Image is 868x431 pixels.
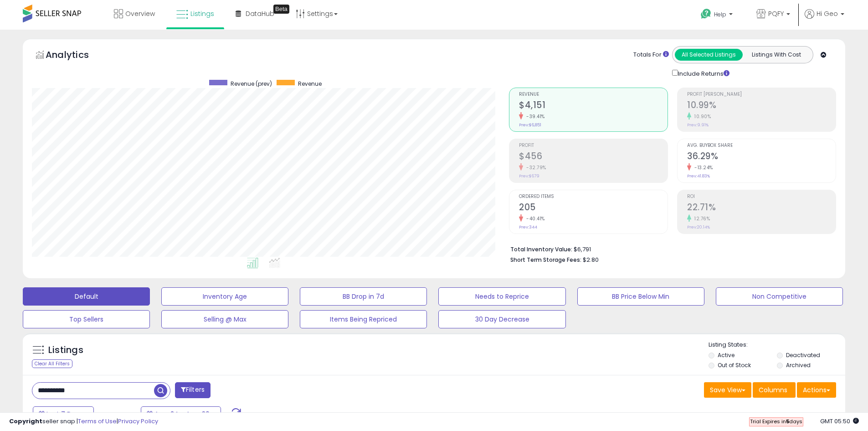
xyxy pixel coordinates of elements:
small: Prev: $6,851 [519,122,541,128]
div: Include Returns [665,68,740,78]
span: Revenue [298,80,322,88]
button: Columns [753,382,796,398]
b: Total Inventory Value: [510,245,572,253]
small: Prev: 41.83% [687,173,710,179]
div: seller snap | | [9,417,158,426]
button: Aug-24 - Aug-30 [141,406,221,422]
h2: 22.71% [687,202,836,214]
small: -13.24% [691,164,713,171]
button: Listings With Cost [742,49,810,61]
label: Out of Stock [718,361,751,369]
h5: Listings [48,344,83,357]
span: Overview [125,9,155,18]
small: -39.41% [523,113,545,120]
div: Clear All Filters [32,359,72,368]
a: Privacy Policy [118,417,158,426]
h5: Analytics [46,48,107,63]
span: Trial Expires in days [750,418,802,425]
span: 2025-09-7 05:50 GMT [820,417,859,426]
button: 30 Day Decrease [438,310,565,328]
small: -40.41% [523,215,545,222]
span: Revenue (prev) [231,80,272,88]
button: Non Competitive [716,287,843,306]
div: Tooltip anchor [273,5,289,14]
b: 5 [786,418,789,425]
li: $6,791 [510,243,829,254]
span: Avg. Buybox Share [687,143,836,148]
button: BB Drop in 7d [300,287,427,306]
button: Top Sellers [23,310,150,328]
div: Totals For [633,51,669,59]
h2: 10.99% [687,100,836,112]
label: Active [718,351,734,359]
label: Archived [786,361,811,369]
button: Last 7 Days [33,406,94,422]
span: Hi Geo [817,9,838,18]
small: 12.76% [691,215,710,222]
span: Profit [PERSON_NAME] [687,92,836,97]
span: Help [714,10,726,18]
small: Prev: 344 [519,224,537,230]
span: DataHub [246,9,274,18]
small: 10.90% [691,113,711,120]
button: Save View [704,382,751,398]
span: Profit [519,143,668,148]
a: Help [693,1,742,30]
h2: $4,151 [519,100,668,112]
a: Terms of Use [78,417,117,426]
small: -32.79% [523,164,546,171]
button: Selling @ Max [161,310,288,328]
label: Deactivated [786,351,820,359]
small: Prev: 9.91% [687,122,709,128]
span: Columns [759,385,787,395]
b: Short Term Storage Fees: [510,256,581,264]
button: Actions [797,382,836,398]
span: Listings [190,9,214,18]
i: Get Help [700,8,712,20]
button: BB Price Below Min [577,287,704,306]
a: Hi Geo [805,9,844,30]
span: Aug-24 - Aug-30 [154,410,210,419]
span: $2.80 [583,255,599,264]
button: Default [23,287,150,306]
span: ROI [687,194,836,199]
button: All Selected Listings [675,49,743,61]
span: PQFY [768,9,784,18]
button: Inventory Age [161,287,288,306]
button: Needs to Reprice [438,287,565,306]
span: Compared to: [95,410,137,419]
p: Listing States: [709,341,845,349]
small: Prev: $679 [519,173,539,179]
h2: 36.29% [687,151,836,163]
span: Ordered Items [519,194,668,199]
small: Prev: 20.14% [687,224,710,230]
strong: Copyright [9,417,42,426]
span: Revenue [519,92,668,97]
span: Last 7 Days [46,410,82,419]
button: Filters [175,382,211,398]
button: Items Being Repriced [300,310,427,328]
h2: $456 [519,151,668,163]
h2: 205 [519,202,668,214]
